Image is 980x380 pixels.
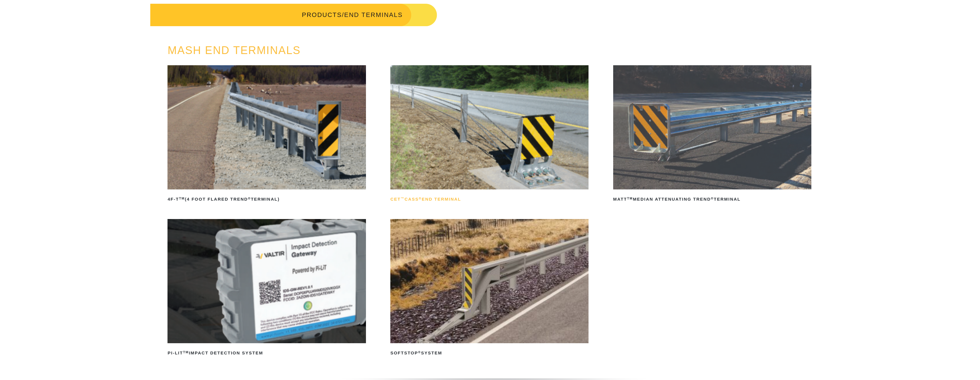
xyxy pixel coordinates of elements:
[344,11,403,18] span: END TERMINALS
[711,197,714,200] sup: ®
[167,65,366,204] a: 4F-TTM(4 Foot Flared TREND®Terminal)
[302,11,342,18] a: PRODUCTS
[613,65,811,204] a: MATTTMMedian Attenuating TREND®Terminal
[390,348,589,358] h2: SoftStop System
[248,197,251,200] sup: ®
[613,195,811,204] h2: MATT Median Attenuating TREND Terminal
[401,197,404,200] sup: ™
[167,44,301,56] a: MASH END TERMINALS
[167,348,366,358] h2: PI-LIT Impact Detection System
[167,195,366,204] h2: 4F-T (4 Foot Flared TREND Terminal)
[183,350,189,354] sup: TM
[419,197,422,200] sup: ®
[167,219,366,358] a: PI-LITTMImpact Detection System
[390,65,589,204] a: CET™CASS®End Terminal
[418,350,421,354] sup: ®
[179,197,185,200] sup: TM
[390,195,589,204] h2: CET CASS End Terminal
[390,219,589,358] a: SoftStop®System
[390,219,589,343] img: SoftStop System End Terminal
[627,197,633,200] sup: TM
